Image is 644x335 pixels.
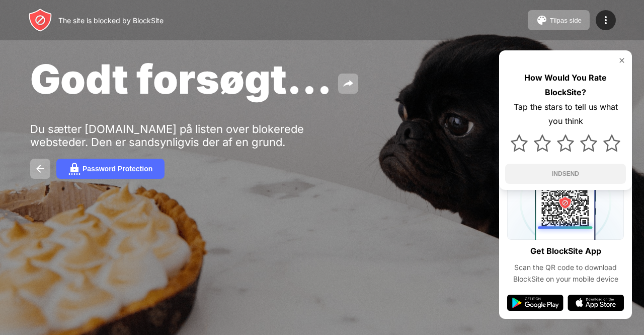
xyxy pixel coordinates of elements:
[505,164,626,184] button: INDSEND
[618,56,626,64] img: rate-us-close.svg
[600,14,612,26] img: menu-icon.svg
[507,295,563,311] img: google-play.svg
[56,159,165,179] button: Password Protection
[342,78,354,90] img: share.svg
[534,135,551,152] img: star.svg
[505,71,626,100] div: How Would You Rate BlockSite?
[505,100,626,129] div: Tap the stars to tell us what you think
[530,244,601,258] div: Get BlockSite App
[28,8,52,32] img: header-logo.svg
[30,54,332,103] span: Godt forsøgt...
[30,122,341,149] div: Du sætter [DOMAIN_NAME] på listen over blokerede websteder. Den er sandsynligvis der af en grund.
[550,17,582,24] div: Tilpas side
[528,10,590,30] button: Tilpas side
[603,135,620,152] img: star.svg
[58,16,164,25] div: The site is blocked by BlockSite
[557,135,574,152] img: star.svg
[83,165,152,173] div: Password Protection
[68,163,80,175] img: password.svg
[511,135,528,152] img: star.svg
[34,163,46,175] img: back.svg
[536,14,548,26] img: pallet.svg
[568,295,624,311] img: app-store.svg
[580,135,597,152] img: star.svg
[507,262,624,285] div: Scan the QR code to download BlockSite on your mobile device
